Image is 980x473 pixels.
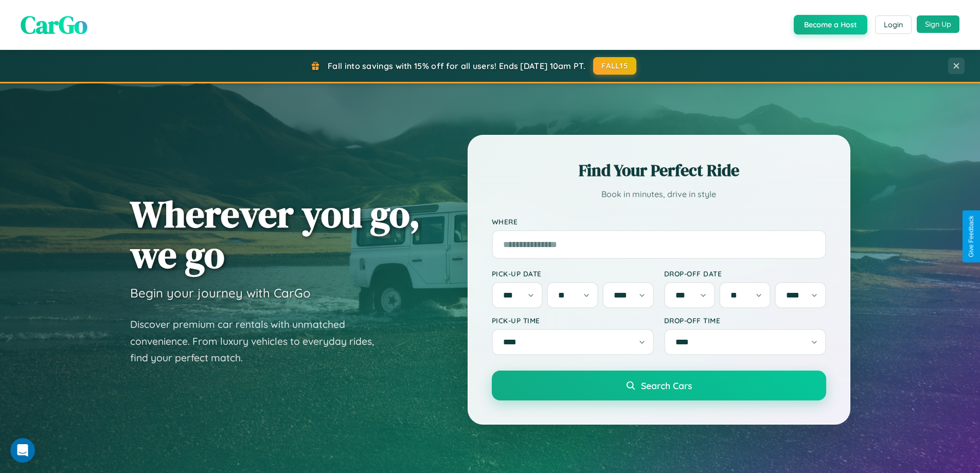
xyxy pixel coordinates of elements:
span: Search Cars [641,380,692,391]
button: Search Cars [492,371,826,400]
p: Book in minutes, drive in style [492,187,826,202]
label: Pick-up Date [492,269,654,278]
button: Sign Up [917,15,959,33]
label: Drop-off Time [664,316,826,325]
label: Where [492,217,826,226]
iframe: Intercom live chat [10,438,35,463]
label: Pick-up Time [492,316,654,325]
h1: Wherever you go, we go [130,194,420,275]
button: Login [875,15,912,34]
button: Become a Host [794,15,867,34]
h2: Find Your Perfect Ride [492,159,826,182]
span: Fall into savings with 15% off for all users! Ends [DATE] 10am PT. [328,61,585,71]
p: Discover premium car rentals with unmatched convenience. From luxury vehicles to everyday rides, ... [130,316,387,366]
h3: Begin your journey with CarGo [130,285,311,301]
span: CarGo [21,8,87,42]
button: FALL15 [593,57,636,75]
div: Give Feedback [968,216,975,257]
label: Drop-off Date [664,269,826,278]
